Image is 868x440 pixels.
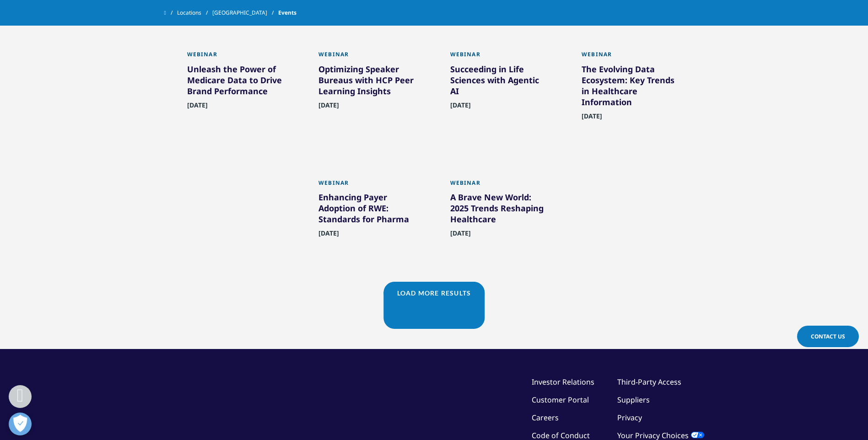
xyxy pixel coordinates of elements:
a: Customer Portal [532,395,589,405]
div: Webinar [450,51,550,63]
span: Events [278,5,297,21]
a: Suppliers [617,395,650,405]
a: Load More Results [383,282,485,304]
div: The Evolving Data Ecosystem: Key Trends in Healthcare Information [582,64,681,111]
a: Webinar A Brave New World: 2025 Trends Reshaping Healthcare [DATE] [450,179,550,259]
div: Enhancing Payer Adoption of RWE: Standards for Pharma [318,192,418,228]
a: Webinar Unleash the Power of Medicare Data to Drive Brand Performance [DATE] [187,51,287,130]
button: Open Preferences [9,413,32,435]
a: Careers [532,413,559,423]
a: Privacy [617,413,642,423]
div: Webinar [582,51,681,63]
div: Webinar [318,179,418,192]
div: Succeeding in Life Sciences with Agentic AI [450,64,550,100]
a: Investor Relations [532,377,594,387]
a: Webinar Optimizing Speaker Bureaus with HCP Peer Learning Insights [DATE] [318,51,418,130]
span: [DATE] [318,229,339,243]
span: [DATE] [582,112,602,126]
a: Third-Party Access [617,377,681,387]
span: [DATE] [318,101,339,115]
div: Webinar [450,179,550,192]
a: Locations [177,5,212,21]
div: Webinar [187,51,287,63]
div: Unleash the Power of Medicare Data to Drive Brand Performance [187,64,287,100]
a: Webinar Enhancing Payer Adoption of RWE: Standards for Pharma [DATE] [318,179,418,259]
div: Webinar [318,51,418,63]
span: Contact Us [811,333,845,340]
span: [DATE] [450,229,471,243]
a: [GEOGRAPHIC_DATA] [212,5,278,21]
a: Contact Us [797,326,859,347]
a: Webinar Succeeding in Life Sciences with Agentic AI [DATE] [450,51,550,130]
div: A Brave New World: 2025 Trends Reshaping Healthcare [450,192,550,228]
span: [DATE] [187,101,208,115]
a: Webinar The Evolving Data Ecosystem: Key Trends in Healthcare Information [DATE] [582,51,681,141]
div: Optimizing Speaker Bureaus with HCP Peer Learning Insights [318,64,418,100]
span: [DATE] [450,101,471,115]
